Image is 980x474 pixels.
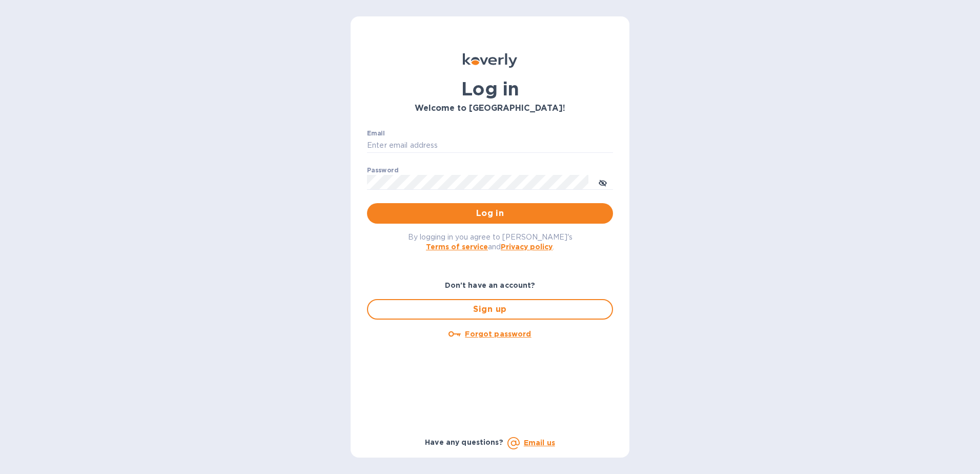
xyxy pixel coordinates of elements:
[367,104,613,113] h3: Welcome to [GEOGRAPHIC_DATA]!
[367,167,398,173] label: Password
[367,138,613,153] input: Enter email address
[367,130,385,136] label: Email
[367,299,613,320] button: Sign up
[426,243,488,251] a: Terms of service
[593,172,613,192] button: toggle password visibility
[425,438,503,446] b: Have any questions?
[445,281,536,289] b: Don't have an account?
[465,330,531,338] u: Forgot password
[367,203,613,224] button: Log in
[367,78,613,100] h1: Log in
[524,439,555,447] a: Email us
[375,207,605,220] span: Log in
[376,303,604,315] span: Sign up
[463,53,517,68] img: Koverly
[408,233,573,251] span: By logging in you agree to [PERSON_NAME]'s and .
[501,243,553,251] a: Privacy policy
